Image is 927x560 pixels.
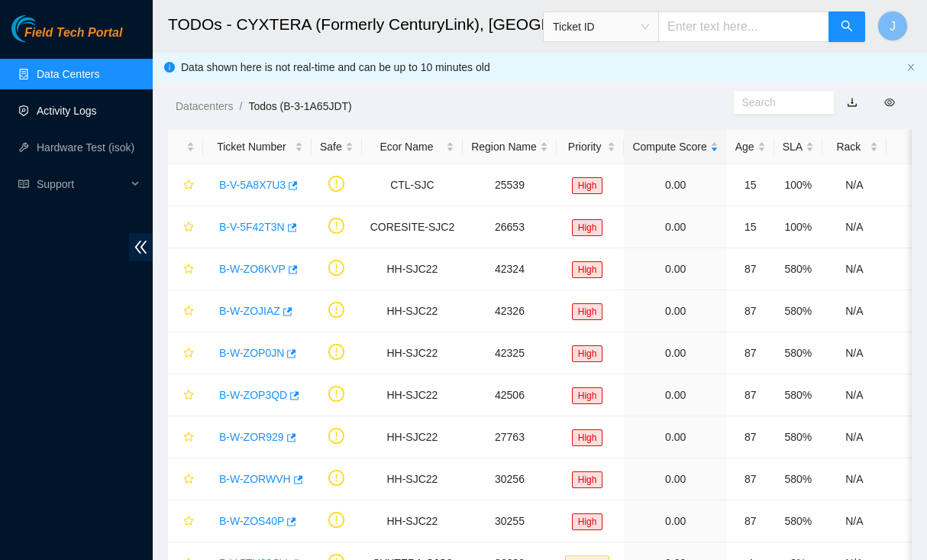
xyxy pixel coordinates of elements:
td: HH-SJC22 [362,332,463,374]
span: exclamation-circle [328,470,344,486]
td: 0.00 [624,458,726,500]
td: 580% [774,248,822,290]
span: High [572,219,603,236]
span: Field Tech Portal [24,26,122,40]
span: star [183,180,194,192]
td: HH-SJC22 [362,500,463,542]
button: star [176,215,195,239]
span: exclamation-circle [328,218,344,234]
button: star [176,509,195,533]
td: 42506 [463,374,557,416]
td: N/A [822,374,886,416]
td: 580% [774,290,822,332]
td: 0.00 [624,500,726,542]
td: 26653 [463,206,557,248]
a: Data Centers [37,68,99,80]
span: double-left [129,233,153,261]
span: exclamation-circle [328,344,344,360]
span: J [890,17,896,36]
a: Todos (B-3-1A65JDT) [248,100,351,112]
input: Enter text here... [658,11,829,42]
span: High [572,387,603,404]
td: HH-SJC22 [362,290,463,332]
td: 100% [774,164,822,206]
button: star [176,173,195,197]
td: 30255 [463,500,557,542]
a: B-W-ZOJIAZ [219,305,280,317]
td: N/A [822,458,886,500]
td: 87 [727,248,774,290]
td: 580% [774,500,822,542]
td: 87 [727,500,774,542]
td: N/A [822,206,886,248]
td: HH-SJC22 [362,248,463,290]
td: CTL-SJC [362,164,463,206]
span: High [572,303,603,320]
button: star [176,425,195,449]
td: 87 [727,332,774,374]
td: N/A [822,416,886,458]
td: 42326 [463,290,557,332]
a: Akamai TechnologiesField Tech Portal [11,28,122,47]
td: 100% [774,206,822,248]
span: High [572,513,603,530]
span: exclamation-circle [328,302,344,318]
td: 580% [774,416,822,458]
img: Akamai Technologies [11,15,77,42]
td: 30256 [463,458,557,500]
td: N/A [822,332,886,374]
td: N/A [822,164,886,206]
button: star [176,257,195,281]
td: 0.00 [624,206,726,248]
span: exclamation-circle [328,512,344,528]
td: 87 [727,416,774,458]
span: star [183,516,194,528]
input: Search [742,94,814,111]
a: B-W-ZOP0JN [219,347,284,359]
td: HH-SJC22 [362,416,463,458]
td: 0.00 [624,248,726,290]
a: B-V-5A8X7U3 [219,179,286,191]
a: B-W-ZORWVH [219,473,291,485]
span: exclamation-circle [328,176,344,192]
span: High [572,471,603,488]
button: close [906,63,916,73]
span: eye [884,97,895,108]
td: 87 [727,458,774,500]
td: N/A [822,248,886,290]
a: B-W-ZOS40P [219,515,284,527]
td: 25539 [463,164,557,206]
span: / [239,100,242,112]
td: 0.00 [624,332,726,374]
span: close [906,63,916,72]
span: star [183,432,194,444]
td: HH-SJC22 [362,374,463,416]
span: star [183,306,194,318]
td: 87 [727,374,774,416]
span: search [841,20,853,34]
td: 15 [727,206,774,248]
span: star [183,264,194,276]
span: exclamation-circle [328,260,344,276]
td: 87 [727,290,774,332]
a: Activity Logs [37,105,97,117]
span: exclamation-circle [328,386,344,402]
button: star [176,383,195,407]
span: Support [37,169,127,199]
button: J [877,11,908,41]
span: read [18,179,29,189]
span: star [183,474,194,486]
button: star [176,299,195,323]
td: 15 [727,164,774,206]
td: 0.00 [624,164,726,206]
span: star [183,348,194,360]
span: star [183,222,194,234]
a: download [847,96,858,108]
a: B-W-ZOP3QD [219,389,287,401]
td: 0.00 [624,416,726,458]
td: 580% [774,332,822,374]
span: Ticket ID [553,15,649,38]
a: Datacenters [176,100,233,112]
td: 42324 [463,248,557,290]
td: N/A [822,290,886,332]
